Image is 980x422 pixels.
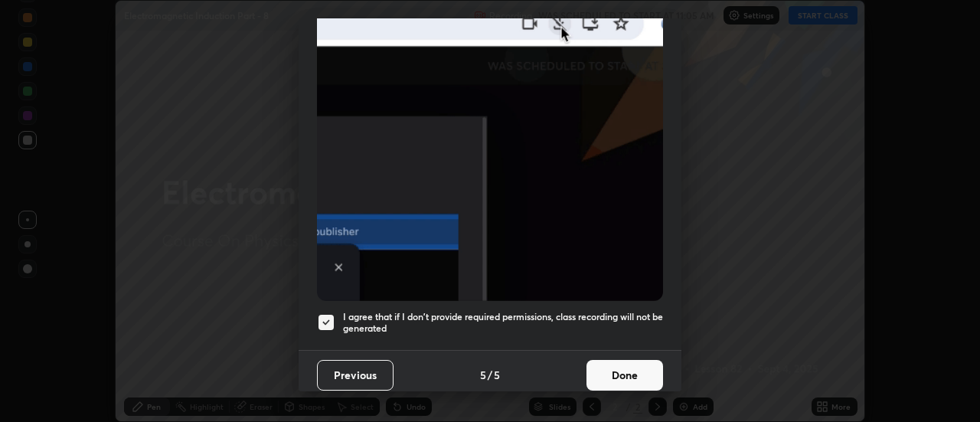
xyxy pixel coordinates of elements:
[480,367,486,383] h4: 5
[343,311,663,335] h5: I agree that if I don't provide required permissions, class recording will not be generated
[586,360,663,391] button: Done
[494,367,500,383] h4: 5
[488,367,492,383] h4: /
[317,360,394,391] button: Previous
